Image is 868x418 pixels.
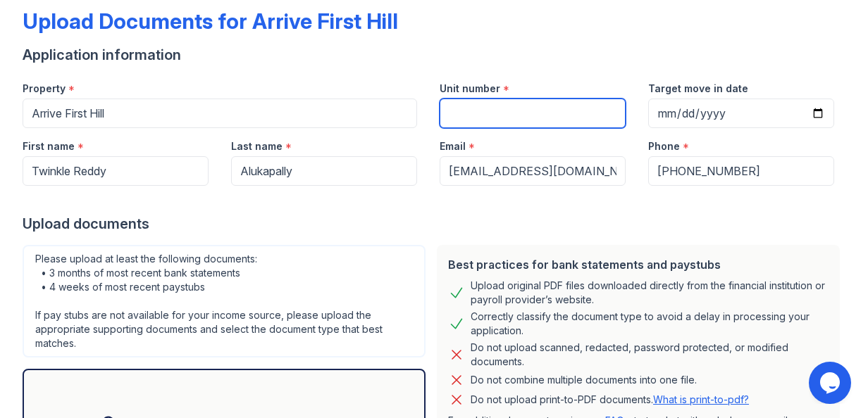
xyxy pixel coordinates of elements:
[648,82,748,96] label: Target move in date
[23,45,845,65] div: Application information
[471,341,829,369] div: Do not upload scanned, redacted, password protected, or modified documents.
[440,139,466,153] label: Email
[23,214,845,234] div: Upload documents
[471,279,829,307] div: Upload original PDF files downloaded directly from the financial institution or payroll provider’...
[809,362,854,404] iframe: chat widget
[23,8,398,34] div: Upload Documents for Arrive First Hill
[23,245,426,357] div: Please upload at least the following documents: • 3 months of most recent bank statements • 4 wee...
[448,256,829,273] div: Best practices for bank statements and paystubs
[23,139,75,153] label: First name
[471,310,829,338] div: Correctly classify the document type to avoid a delay in processing your application.
[440,82,500,96] label: Unit number
[231,139,283,153] label: Last name
[23,82,66,96] label: Property
[648,139,680,153] label: Phone
[653,393,749,405] a: What is print-to-pdf?
[471,372,697,388] div: Do not combine multiple documents into one file.
[471,393,749,407] p: Do not upload print-to-PDF documents.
